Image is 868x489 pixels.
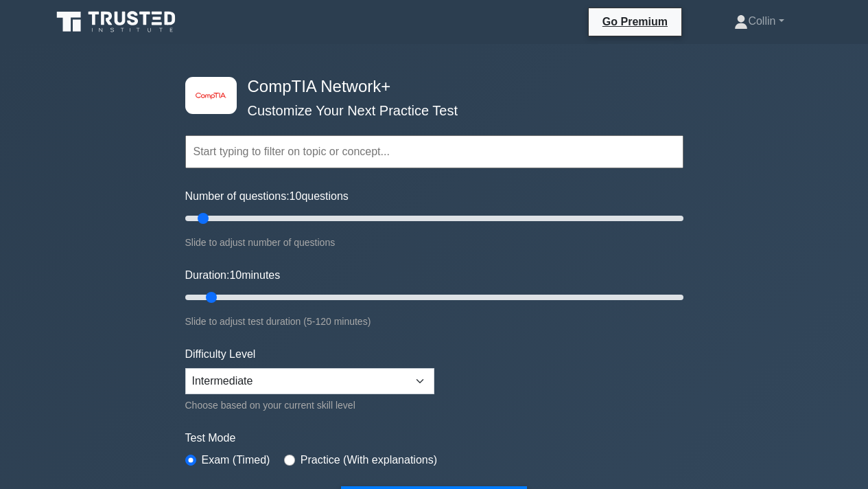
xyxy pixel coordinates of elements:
input: Start typing to filter on topic or concept... [185,135,683,168]
div: Choose based on your current skill level [185,397,434,413]
span: 10 [290,190,302,202]
label: Number of questions: questions [185,188,349,205]
a: Go Premium [594,13,676,30]
label: Practice (With explanations) [301,452,437,468]
div: Slide to adjust test duration (5-120 minutes) [185,313,683,330]
label: Exam (Timed) [202,452,270,468]
div: Slide to adjust number of questions [185,234,683,251]
span: 10 [229,269,242,281]
h4: CompTIA Network+ [242,77,616,97]
label: Duration: minutes [185,267,281,284]
label: Difficulty Level [185,346,256,363]
a: Collin [701,8,817,35]
label: Test Mode [185,430,683,446]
